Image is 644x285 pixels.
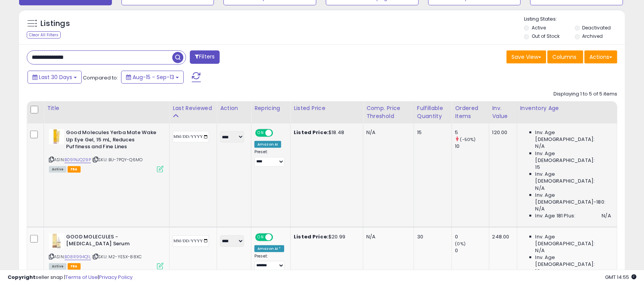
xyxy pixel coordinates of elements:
[92,254,142,260] span: | SKU: M2-YE5X-88XC
[256,130,265,136] span: ON
[254,149,285,167] div: Preset:
[133,73,174,81] span: Aug-15 - Sep-13
[254,254,285,271] div: Preset:
[366,233,408,240] div: N/A
[28,71,82,84] button: Last 30 Days
[536,129,611,143] span: Inv. Age [DEMOGRAPHIC_DATA]:
[47,104,166,112] div: Title
[417,104,449,120] div: Fulfillable Quantity
[602,212,611,219] span: N/A
[254,141,281,148] div: Amazon AI
[99,274,133,281] a: Privacy Policy
[49,233,163,269] div: ASIN:
[536,247,545,254] span: N/A
[39,73,72,81] span: Last 30 Days
[272,130,284,136] span: OFF
[536,164,540,171] span: 15
[417,129,446,136] div: 15
[170,101,217,123] th: CSV column name: cust_attr_1_Last Reviewed
[92,157,142,163] span: | SKU: BU-7PQY-Q6MO
[294,233,357,240] div: $20.99
[455,104,485,120] div: Ordered Items
[66,129,159,152] b: Good Molecules Yerba Mate Wake Up Eye Gel, 15 mL, Reduces Puffiness and Fine Lines
[190,50,220,64] button: Filters
[536,143,545,150] span: N/A
[121,71,184,84] button: Aug-15 - Sep-13
[220,104,248,112] div: Action
[524,16,625,23] p: Listing States:
[254,245,284,252] div: Amazon AI *
[294,129,328,136] b: Listed Price:
[492,233,511,240] div: 248.00
[294,129,357,136] div: $18.48
[536,233,611,247] span: Inv. Age [DEMOGRAPHIC_DATA]:
[68,166,81,173] span: FBA
[8,274,133,281] div: seller snap | |
[256,234,265,240] span: ON
[366,104,411,120] div: Comp. Price Threshold
[536,254,611,268] span: Inv. Age [DEMOGRAPHIC_DATA]:
[294,104,360,112] div: Listed Price
[582,24,611,31] label: Deactivated
[536,212,576,219] span: Inv. Age 181 Plus:
[66,233,159,249] b: GOOD MOLECULES - [MEDICAL_DATA] Serum
[65,274,98,281] a: Terms of Use
[417,233,446,240] div: 30
[366,129,408,136] div: N/A
[272,234,284,240] span: OFF
[536,185,545,192] span: N/A
[492,129,511,136] div: 120.00
[536,171,611,185] span: Inv. Age [DEMOGRAPHIC_DATA]:
[492,104,514,120] div: Inv. value
[536,206,545,212] span: N/A
[173,104,214,112] div: Last Reviewed
[520,104,614,112] div: Inventory Age
[254,104,287,112] div: Repricing
[532,24,546,31] label: Active
[8,274,36,281] strong: Copyright
[65,254,91,260] a: B08R994Q1L
[65,157,91,163] a: B091NJQ29P
[49,129,163,172] div: ASIN:
[506,50,546,63] button: Save View
[455,143,489,150] div: 10
[27,31,61,39] div: Clear All Filters
[584,50,617,63] button: Actions
[49,166,66,173] span: All listings currently available for purchase on Amazon
[455,241,466,247] small: (0%)
[40,18,70,29] h5: Listings
[455,233,489,240] div: 0
[217,101,251,123] th: CSV column name: cust_attr_2_Action
[547,50,583,63] button: Columns
[532,33,560,39] label: Out of Stock
[553,91,617,98] div: Displaying 1 to 5 of 5 items
[49,233,64,249] img: 418KUv8uVkL._SL40_.jpg
[455,247,489,254] div: 0
[49,129,64,144] img: 31b6zrb8KuL._SL40_.jpg
[536,192,611,206] span: Inv. Age [DEMOGRAPHIC_DATA]-180:
[552,53,576,61] span: Columns
[605,274,636,281] span: 2025-10-14 14:55 GMT
[455,129,489,136] div: 5
[582,33,603,39] label: Archived
[294,233,328,240] b: Listed Price:
[83,74,118,81] span: Compared to:
[536,150,611,164] span: Inv. Age [DEMOGRAPHIC_DATA]:
[460,136,476,142] small: (-50%)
